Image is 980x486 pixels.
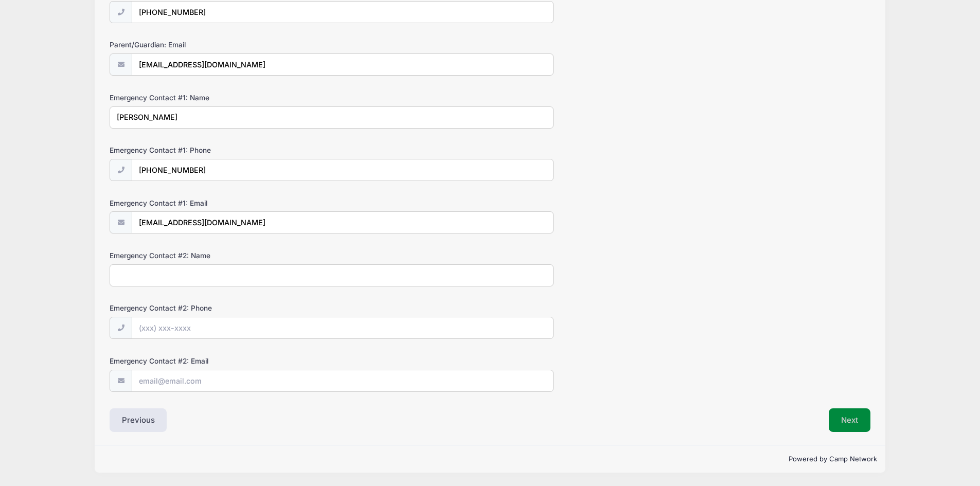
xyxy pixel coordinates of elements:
[132,1,554,23] input: (xxx) xxx-xxxx
[132,159,554,181] input: (xxx) xxx-xxxx
[110,250,363,261] label: Emergency Contact #2: Name
[110,93,363,103] label: Emergency Contact #1: Name
[110,356,363,366] label: Emergency Contact #2: Email
[132,317,554,339] input: (xxx) xxx-xxxx
[103,454,877,464] p: Powered by Camp Network
[132,370,554,392] input: email@email.com
[110,40,363,50] label: Parent/Guardian: Email
[110,303,363,313] label: Emergency Contact #2: Phone
[132,211,554,233] input: email@email.com
[132,53,554,76] input: email@email.com
[829,408,870,432] button: Next
[110,145,363,155] label: Emergency Contact #1: Phone
[110,198,363,208] label: Emergency Contact #1: Email
[110,408,167,432] button: Previous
